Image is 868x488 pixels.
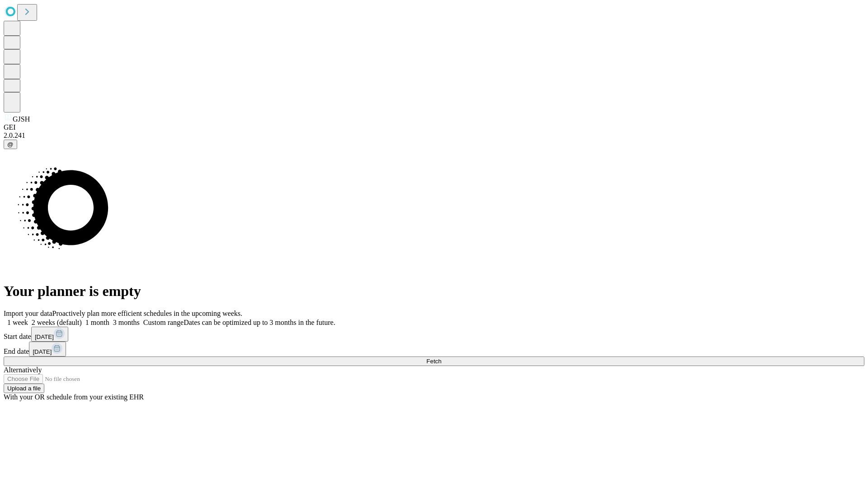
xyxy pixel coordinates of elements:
div: 2.0.241 [4,131,864,140]
h1: Your planner is empty [4,283,864,300]
div: Start date [4,327,864,342]
span: 1 month [85,319,109,326]
div: End date [4,342,864,357]
span: With your OR schedule from your existing EHR [4,393,144,401]
span: Import your data [4,310,52,317]
span: @ [7,141,14,148]
span: 2 weeks (default) [32,319,82,326]
span: [DATE] [35,333,54,340]
button: [DATE] [31,327,68,342]
span: 1 week [7,319,28,326]
span: GJSH [13,115,30,123]
span: [DATE] [33,348,52,355]
span: Alternatively [4,366,42,374]
span: Proactively plan more efficient schedules in the upcoming weeks. [52,310,242,317]
button: @ [4,140,17,149]
div: GEI [4,123,864,131]
span: 3 months [113,319,140,326]
span: Custom range [143,319,184,326]
span: Dates can be optimized up to 3 months in the future. [184,319,335,326]
button: Fetch [4,357,864,366]
span: Fetch [426,358,441,365]
button: [DATE] [29,342,66,357]
button: Upload a file [4,384,44,393]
